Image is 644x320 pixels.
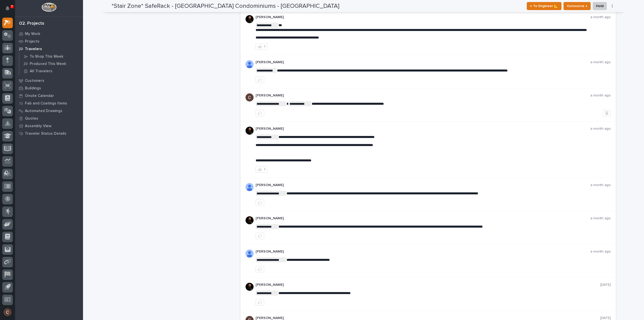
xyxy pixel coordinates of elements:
div: Notifications7 [6,6,13,14]
p: Travelers [25,47,42,51]
p: [PERSON_NAME] [256,93,590,98]
div: 02. Projects [19,21,44,26]
img: zmKUmRVDQjmBLfnAs97p [246,15,254,23]
button: ← To Engineer 📐 [527,2,561,10]
button: like this post [256,266,264,272]
p: My Work [25,32,40,36]
span: Outsource ↑ [567,3,587,9]
h2: *Stair Zone* SafeRack - [GEOGRAPHIC_DATA] Condominiums - [GEOGRAPHIC_DATA] [111,3,339,10]
button: Notifications [2,3,13,14]
span: ← To Engineer 📐 [530,3,558,9]
a: All Travelers [19,67,83,75]
p: [PERSON_NAME] [256,283,600,287]
button: like this post [256,299,264,306]
p: All Travelers [30,69,52,74]
span: Hold [596,3,603,9]
p: [PERSON_NAME] [256,60,590,64]
p: [PERSON_NAME] [256,127,590,131]
img: AGNmyxaji213nCK4JzPdPN3H3CMBhXDSA2tJ_sy3UIa5=s96-c [246,93,254,101]
img: AOh14GhWdCmNGdrYYOPqe-VVv6zVZj5eQYWy4aoH1XOH=s96-c [246,183,254,191]
a: Quotes [15,115,83,122]
div: 1 [264,168,265,171]
p: To Shop This Week [30,54,63,59]
p: a month ago [590,127,611,131]
a: Traveler Status Details [15,130,83,137]
img: AOh14GhWdCmNGdrYYOPqe-VVv6zVZj5eQYWy4aoH1XOH=s96-c [246,250,254,258]
a: Fab and Coatings Items [15,99,83,107]
p: [PERSON_NAME] [256,15,590,19]
button: Outsource ↑ [563,2,591,10]
p: [PERSON_NAME] [256,183,590,187]
button: Delete post [603,110,611,116]
button: 1 [256,166,268,173]
a: Produced This Week [19,60,83,67]
img: AOh14GhWdCmNGdrYYOPqe-VVv6zVZj5eQYWy4aoH1XOH=s96-c [246,60,254,68]
button: like this post [256,77,264,83]
button: like this post [256,233,264,239]
button: like this post [256,110,264,116]
a: Projects [15,38,83,45]
p: Produced This Week [30,62,66,66]
a: Assembly View [15,122,83,130]
p: [PERSON_NAME] [256,250,590,254]
a: To Shop This Week [19,53,83,60]
p: [PERSON_NAME] [256,216,590,221]
a: Travelers [15,45,83,53]
p: Fab and Coatings Items [25,101,67,106]
p: Quotes [25,116,38,121]
button: like this post [256,199,264,206]
p: a month ago [590,216,611,221]
p: Customers [25,79,44,83]
p: Automated Drawings [25,109,62,113]
button: 1 [256,43,268,50]
p: Onsite Calendar [25,94,54,98]
button: Hold [593,2,607,10]
a: Buildings [15,84,83,92]
div: 1 [264,45,265,48]
img: zmKUmRVDQjmBLfnAs97p [246,127,254,135]
img: Workspace Logo [42,3,56,12]
a: Automated Drawings [15,107,83,115]
p: a month ago [590,93,611,98]
p: a month ago [590,15,611,19]
button: users-avatar [2,307,13,317]
p: a month ago [590,183,611,187]
a: My Work [15,30,83,38]
p: [DATE] [600,283,611,287]
p: Buildings [25,86,41,91]
img: zmKUmRVDQjmBLfnAs97p [246,283,254,291]
a: Customers [15,77,83,84]
p: a month ago [590,250,611,254]
a: Onsite Calendar [15,92,83,99]
p: 7 [11,5,13,8]
p: Assembly View [25,124,51,128]
img: zmKUmRVDQjmBLfnAs97p [246,216,254,224]
p: Traveler Status Details [25,131,66,136]
p: Projects [25,39,39,44]
p: a month ago [590,60,611,64]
